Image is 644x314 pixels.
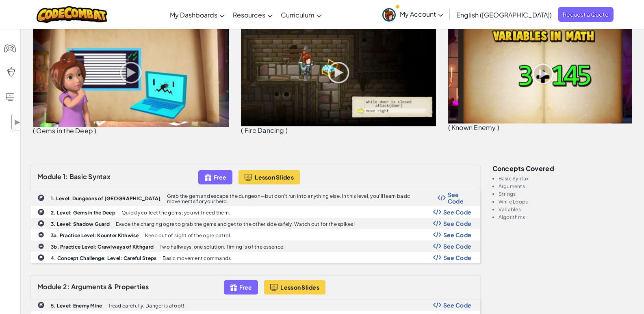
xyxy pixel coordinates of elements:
a: Resources [229,4,277,26]
span: English ([GEOGRAPHIC_DATA]) [456,11,552,19]
img: IconChallengeLevel.svg [37,254,45,261]
span: See Code [443,220,472,227]
span: ) [94,126,96,135]
p: Basic movement commands. [163,256,232,261]
span: ) [497,123,499,132]
a: 5. Level: Enemy Mine Tread carefully. Danger is afoot! Show Code Logo See Code [31,299,480,311]
a: Request a Quote [558,7,614,22]
span: ( [448,123,450,132]
span: Lesson Slides [280,284,319,290]
b: 3a. Practice Level: Kounter Kithwise [51,232,139,238]
p: Grab the gem and escape the dungeon—but don’t run into anything else. In this level, you’ll learn... [167,193,438,204]
span: Free [239,284,252,290]
span: See Code [443,232,472,238]
img: IconFreeLevelv2.svg [230,283,237,292]
h3: Concepts covered [492,165,634,172]
span: Arguments & Properties [71,282,149,291]
span: Known Enemy [451,123,496,132]
a: 4. Concept Challenge: Level: Careful Steps Basic movement commands. Show Code Logo See Code [31,252,480,263]
p: Evade the charging ogre to grab the gems and get to the other side safely. Watch out for the spikes! [116,221,355,227]
p: Tread carefully. Danger is afoot! [108,303,184,308]
span: Module [37,282,62,291]
span: My Dashboards [170,11,217,19]
span: My Account [400,10,443,18]
b: 3b. Practice Level: Crawlways of Kithgard [51,244,154,250]
img: Show Code Logo [433,302,441,308]
span: Free [214,174,226,180]
p: Quickly collect the gems; you will need them. [121,210,230,215]
span: Curriculum [281,11,314,19]
img: avatar [382,8,396,22]
a: 3b. Practice Level: Crawlways of Kithgard Two hallways, one solution. Timing is of the essence. S... [31,240,480,252]
img: IconChallengeLevel.svg [37,220,45,227]
b: 5. Level: Enemy Mine [51,303,102,309]
li: Algorithms [499,214,634,220]
a: 2. Level: Gems in the Deep Quickly collect the gems; you will need them. Show Code Logo See Code [31,206,480,218]
img: Show Code Logo [433,209,441,215]
a: 1. Level: Dungeons of [GEOGRAPHIC_DATA] Grab the gem and escape the dungeon—but don’t run into an... [31,189,480,206]
span: ( [241,126,243,134]
span: Lesson Slides [255,174,294,180]
span: See Code [443,243,472,249]
span: ▶ [14,116,21,128]
img: Show Code Logo [433,255,441,260]
span: See Code [443,302,472,308]
span: Fire Dancing [245,126,284,134]
span: Basic Syntax [69,172,111,181]
img: while_loops_unlocked.png [241,17,436,126]
li: Basic Syntax [499,176,634,181]
span: Gems in the Deep [36,126,93,135]
span: See Code [443,254,472,261]
img: Show Code Logo [433,221,441,226]
li: While Loops [499,199,634,204]
p: Two hallways, one solution. Timing is of the essence. [160,244,284,249]
img: Show Code Logo [433,232,441,238]
img: CodeCombat logo [37,6,108,23]
li: Strings [499,191,634,197]
img: Show Code Logo [438,195,446,201]
span: 1: [63,172,68,181]
span: See Code [443,209,472,215]
a: 3. Level: Shadow Guard Evade the charging ogre to grab the gems and get to the other side safely.... [31,218,480,229]
img: IconPracticeLevel.svg [38,243,44,249]
a: My Account [378,2,447,27]
li: Variables [499,207,634,212]
img: IconPracticeLevel.svg [38,232,44,238]
span: Resources [233,11,265,19]
a: English ([GEOGRAPHIC_DATA]) [452,4,556,26]
p: Keep out of sight of the ogre patrol. [145,233,232,238]
img: IconFreeLevelv2.svg [204,173,212,182]
span: Module [37,172,62,181]
img: variables_unlocked.png [448,20,632,123]
b: 2. Level: Gems in the Deep [51,210,115,216]
a: 3a. Practice Level: Kounter Kithwise Keep out of sight of the ogre patrol. Show Code Logo See Code [31,229,480,240]
button: Lesson Slides [264,280,325,295]
a: Curriculum [277,4,326,26]
img: IconChallengeLevel.svg [37,301,45,309]
b: 4. Concept Challenge: Level: Careful Steps [51,255,156,261]
b: 3. Level: Shadow Guard [51,221,110,227]
b: 1. Level: Dungeons of [GEOGRAPHIC_DATA] [51,195,161,201]
img: Show Code Logo [433,243,441,249]
img: basic_syntax_unlocked.png [33,17,229,127]
button: Lesson Slides [239,170,300,184]
span: 2: [63,282,70,291]
img: IconChallengeLevel.svg [37,208,45,216]
span: ( [33,126,35,135]
a: My Dashboards [166,4,229,26]
li: Arguments [499,184,634,189]
img: IconChallengeLevel.svg [37,194,45,201]
span: ) [286,126,288,134]
span: See Code [448,191,472,204]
